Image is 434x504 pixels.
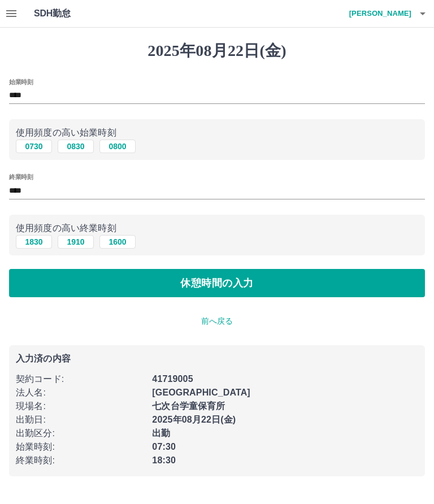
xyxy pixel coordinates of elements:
[9,77,33,86] label: 始業時刻
[16,372,145,386] p: 契約コード :
[16,221,418,235] p: 使用頻度の高い終業時刻
[99,140,136,153] button: 0800
[16,399,145,413] p: 現場名 :
[9,315,425,327] p: 前へ戻る
[16,413,145,427] p: 出勤日 :
[152,401,225,411] b: 七次台学童保育所
[152,442,176,451] b: 07:30
[152,455,176,465] b: 18:30
[16,354,418,363] p: 入力済の内容
[58,235,94,249] button: 1910
[152,374,193,384] b: 41719005
[16,386,145,399] p: 法人名 :
[152,428,170,438] b: 出勤
[16,140,52,153] button: 0730
[152,415,236,424] b: 2025年08月22日(金)
[16,427,145,440] p: 出勤区分 :
[9,41,425,60] h1: 2025年08月22日(金)
[9,269,425,297] button: 休憩時間の入力
[16,126,418,140] p: 使用頻度の高い始業時刻
[16,454,145,467] p: 終業時刻 :
[152,388,250,397] b: [GEOGRAPHIC_DATA]
[99,235,136,249] button: 1600
[9,173,33,181] label: 終業時刻
[16,235,52,249] button: 1830
[58,140,94,153] button: 0830
[16,440,145,454] p: 始業時刻 :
